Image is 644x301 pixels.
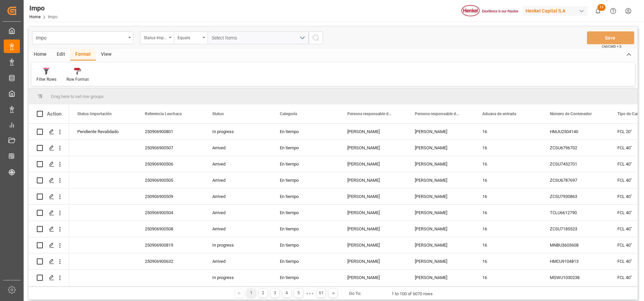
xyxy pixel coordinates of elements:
[294,289,303,297] div: 5
[47,111,61,117] div: Action
[204,124,272,140] div: In progress
[137,156,204,172] div: 250906900506
[542,253,609,269] div: HMCU9104813
[70,49,96,60] div: Format
[407,253,474,269] div: [PERSON_NAME]
[392,291,433,297] div: 1 to 100 of 6070 rows
[272,124,339,140] div: En tiempo
[590,3,606,19] button: show 12 new notifications
[137,221,204,237] div: 250906900508
[407,172,474,188] div: [PERSON_NAME]
[137,189,204,204] div: 250906900509
[259,289,267,297] div: 2
[542,270,609,285] div: MSWU1030238
[204,156,272,172] div: Arrived
[204,237,272,253] div: In progress
[140,31,174,44] button: open menu
[283,289,291,297] div: 4
[137,172,204,188] div: 250906900505
[66,76,89,82] div: Row Format
[339,156,407,172] div: [PERSON_NAME]
[212,35,240,41] span: Select Items
[606,3,621,19] button: Help Center
[29,237,69,253] div: Press SPACE to select this row.
[407,156,474,172] div: [PERSON_NAME]
[204,270,272,285] div: In progress
[474,237,542,253] div: 16
[208,31,309,44] button: open menu
[542,172,609,188] div: ZCSU6787697
[407,270,474,285] div: [PERSON_NAME]
[204,253,272,269] div: Arrived
[587,31,634,44] button: Save
[602,44,621,49] span: Ctrl/CMD + S
[52,49,70,60] div: Edit
[272,253,339,269] div: En tiempo
[29,156,69,172] div: Press SPACE to select this row.
[29,124,69,140] div: Press SPACE to select this row.
[306,291,314,296] div: ● ● ●
[339,172,407,188] div: [PERSON_NAME]
[178,33,200,41] div: Equals
[137,253,204,269] div: 250906900632
[247,289,256,297] div: 1
[542,237,609,253] div: MNBU3603608
[144,33,167,41] div: Status Importación
[174,31,208,44] button: open menu
[474,156,542,172] div: 16
[461,5,518,17] img: Henkel%20logo.jpg_1689854090.jpg
[407,221,474,237] div: [PERSON_NAME]
[137,124,204,140] div: 250906900801
[474,205,542,221] div: 16
[407,124,474,140] div: [PERSON_NAME]
[309,31,323,44] button: search button
[272,221,339,237] div: En tiempo
[339,253,407,269] div: [PERSON_NAME]
[349,290,361,297] div: Go To:
[474,253,542,269] div: 16
[339,140,407,156] div: [PERSON_NAME]
[339,205,407,221] div: [PERSON_NAME]
[407,205,474,221] div: [PERSON_NAME]
[29,189,69,205] div: Press SPACE to select this row.
[474,221,542,237] div: 16
[29,172,69,189] div: Press SPACE to select this row.
[29,221,69,237] div: Press SPACE to select this row.
[137,205,204,221] div: 250906900504
[29,140,69,156] div: Press SPACE to select this row.
[347,111,393,116] span: Persona responsable de la importacion
[204,140,272,156] div: Arrived
[597,4,606,11] span: 12
[407,189,474,204] div: [PERSON_NAME]
[550,111,592,116] span: Número de Contenedor
[280,111,297,116] span: Categoría
[482,111,516,116] span: Aduana de entrada
[474,124,542,140] div: 16
[272,205,339,221] div: En tiempo
[339,237,407,253] div: [PERSON_NAME]
[474,270,542,285] div: 16
[272,140,339,156] div: En tiempo
[542,124,609,140] div: HMJU2504140
[407,140,474,156] div: [PERSON_NAME]
[523,4,590,17] button: Henkel Capital S.A
[272,156,339,172] div: En tiempo
[272,189,339,204] div: En tiempo
[204,205,272,221] div: Arrived
[29,253,69,270] div: Press SPACE to select this row.
[271,289,279,297] div: 3
[474,172,542,188] div: 16
[96,49,116,60] div: View
[29,15,41,19] a: Home
[204,172,272,188] div: Arrived
[137,237,204,253] div: 250906900819
[29,3,57,13] div: Impo
[339,124,407,140] div: [PERSON_NAME]
[51,94,104,99] span: Drag here to set row groups
[542,140,609,156] div: ZCSU6796702
[339,270,407,285] div: [PERSON_NAME]
[339,221,407,237] div: [PERSON_NAME]
[272,237,339,253] div: En tiempo
[204,221,272,237] div: Arrived
[474,189,542,204] div: 16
